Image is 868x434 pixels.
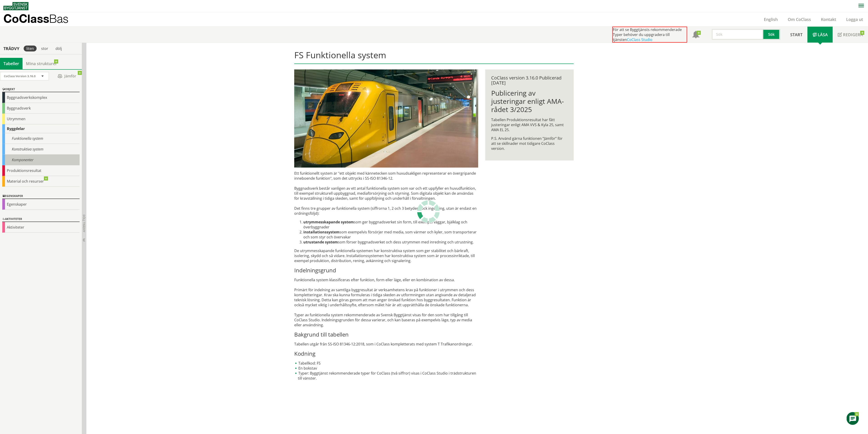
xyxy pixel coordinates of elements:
span: Bas [49,12,68,25]
span: Notifikationer [692,31,699,39]
img: Laddar [417,200,440,223]
a: English [759,17,783,22]
span: CoClass Version 3.16.0 [4,74,35,78]
h3: Kodning [294,350,478,357]
img: Svensk Byggtjänst [3,2,28,10]
div: Material och resurser [2,176,80,187]
h3: Indelningsgrund [294,267,478,274]
div: Ett funktionellt system är "ett objekt med kännetecken som huvudsakligen representerar en övergri... [294,171,478,381]
li: Tabellkod: FS [294,361,478,366]
div: Byggnadsverkskomplex [2,92,80,103]
h1: Publicering av justeringar enligt AMA-rådet 3/2025 [491,89,568,114]
span: Start [790,32,803,37]
a: Kontakt [816,17,841,22]
li: som exempelvis försörjer med media, som värmer och kyler, som trans­porterar och som styr och öve... [303,230,478,240]
a: CoClassBas [3,12,78,26]
div: Byggnadsverk [2,103,80,114]
p: P.S. Använd gärna funktionen ”Jämför” för att se skillnader mot tidigare CoClass version. [491,136,568,151]
strong: utrustande system [303,240,338,245]
strong: utrymmesskapande system [303,220,354,225]
a: Om CoClass [783,17,816,22]
div: liten [24,46,37,51]
span: Dölj trädvy [82,214,86,232]
h3: Bakgrund till tabellen [294,331,478,338]
span: Läsa [818,32,828,37]
a: Start [785,27,808,43]
div: CoClass version 3.16.0 Publicerad [DATE] [491,75,568,85]
li: som förser byggnadsverket och dess utrymmen med inredning och utrustning. [303,240,478,245]
a: CoClass Studio [627,37,652,42]
div: Produktionsresultat [2,165,80,176]
div: Komponenter [2,155,80,165]
div: Aktiviteter [2,222,80,233]
li: En bokstav [294,366,478,371]
a: Läsa [808,27,833,43]
div: Egenskaper [2,199,80,210]
div: För att se Byggtjänsts rekommenderade Typer behöver du uppgradera till tjänsten [612,27,687,43]
div: Objekt [2,87,80,92]
span: Redigera [843,32,863,37]
div: Byggdelar [2,124,80,133]
input: Sök [712,29,763,40]
button: Sök [763,29,780,40]
li: Typer: Byggtjänst rekommenderade typer för CoClass (två siffror) visas i CoClass Studio i trädstr... [294,371,478,381]
div: Egenskaper [2,194,80,199]
span: Jämför [53,72,81,80]
a: Logga ut [841,17,868,22]
div: Konstruktiva system [2,144,80,155]
a: Mina strukturer [23,58,60,69]
h1: FS Funktionella system [294,50,574,64]
div: Utrymmen [2,114,80,124]
a: Redigera [833,27,868,43]
div: Funktionella system [2,133,80,144]
strong: installationssystem [303,230,340,235]
div: Aktiviteter [2,217,80,222]
li: som ger byggnadsverket sin form, till exempel väggar, bjälklag och överbyggnader [303,220,478,230]
div: dölj [53,46,65,51]
img: arlanda-express-2.jpg [294,69,478,168]
div: stor [38,46,51,51]
p: Tabellen Produktionsresultat har fått justeringar enligt AMA VVS & Kyla 25, samt AMA EL 25. [491,117,568,132]
p: CoClass [3,16,68,21]
div: Trädvy [1,46,22,51]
